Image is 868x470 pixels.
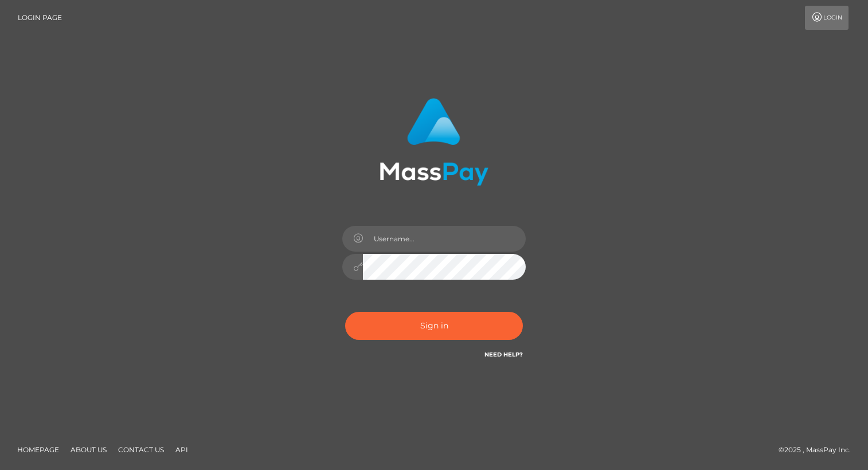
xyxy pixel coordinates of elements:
div: © 2025 , MassPay Inc. [779,444,859,456]
img: MassPay Login [380,98,488,186]
a: Homepage [13,441,64,459]
a: Need Help? [484,351,523,358]
a: About Us [66,441,111,459]
button: Sign in [345,312,523,340]
a: Login [805,6,849,30]
input: Username... [363,226,526,252]
a: API [171,441,193,459]
a: Contact Us [114,441,169,459]
a: Login Page [18,6,62,30]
